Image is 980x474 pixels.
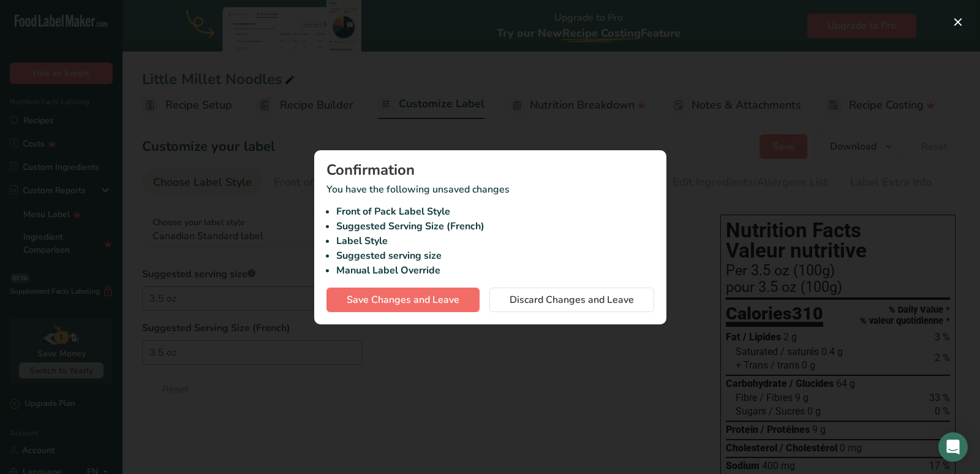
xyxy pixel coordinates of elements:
li: Front of Pack Label Style [336,204,654,219]
li: Label Style [336,234,654,248]
button: Discard Changes and Leave [489,288,654,312]
button: Save Changes and Leave [326,288,480,312]
span: Save Changes and Leave [347,292,459,307]
p: You have the following unsaved changes [326,182,654,278]
div: Open Intercom Messenger [938,432,968,462]
li: Suggested serving size [336,248,654,263]
span: Discard Changes and Leave [510,292,634,307]
li: Suggested Serving Size (French) [336,219,654,234]
li: Manual Label Override [336,263,654,278]
div: Confirmation [326,162,654,177]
